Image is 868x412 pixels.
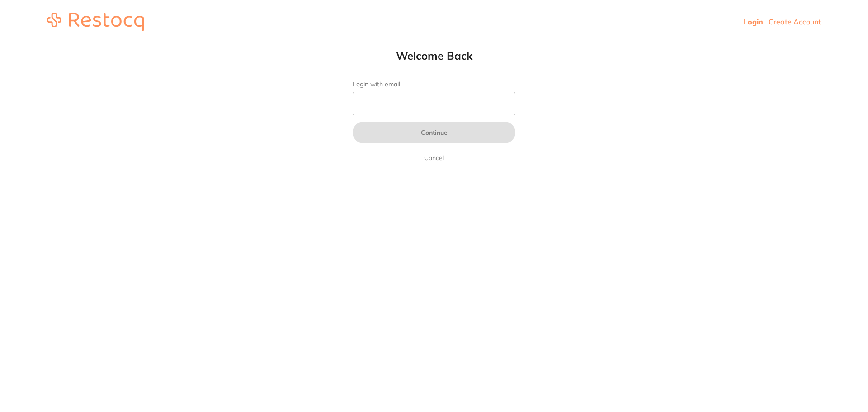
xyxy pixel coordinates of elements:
a: Login [744,17,763,26]
h1: Welcome Back [335,49,533,62]
a: Cancel [422,152,446,163]
img: restocq_logo.svg [47,13,144,31]
button: Continue [353,122,515,143]
a: Create Account [769,17,821,26]
label: Login with email [353,81,515,88]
